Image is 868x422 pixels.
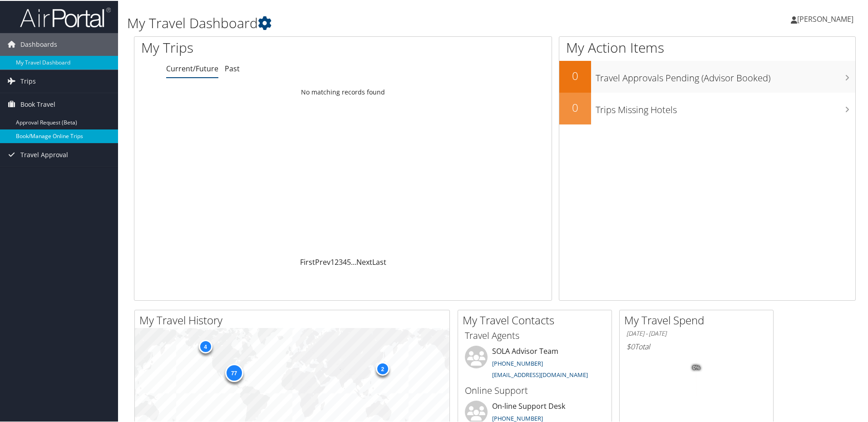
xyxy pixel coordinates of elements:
a: 5 [347,256,351,266]
a: Current/Future [166,63,218,73]
a: 3 [339,256,343,266]
span: Dashboards [20,32,57,55]
h1: My Action Items [559,37,855,56]
img: airportal-logo.png [20,6,111,27]
li: SOLA Advisor Team [460,345,609,382]
h6: [DATE] - [DATE] [626,328,766,337]
span: … [351,256,356,266]
a: 0Travel Approvals Pending (Advisor Booked) [559,60,855,92]
div: 2 [375,361,389,375]
a: 4 [343,256,347,266]
a: First [300,256,315,266]
h3: Travel Agents [465,328,605,341]
h3: Online Support [465,383,605,396]
span: Book Travel [20,92,55,115]
a: Past [225,63,240,73]
h3: Trips Missing Hotels [596,98,855,115]
div: 4 [198,339,212,352]
a: Next [356,256,372,266]
h1: My Trips [141,37,371,56]
h2: 0 [559,99,591,114]
a: [PHONE_NUMBER] [492,358,543,367]
a: 2 [335,256,339,266]
span: [PERSON_NAME] [797,13,853,23]
a: Last [372,256,386,266]
h2: My Travel History [139,312,449,327]
a: [PHONE_NUMBER] [492,413,543,422]
a: [PERSON_NAME] [791,5,863,32]
h3: Travel Approvals Pending (Advisor Booked) [596,66,855,84]
h6: Total [626,341,766,351]
h2: My Travel Spend [624,312,773,327]
span: Travel Approval [20,143,68,165]
span: Trips [20,69,36,92]
h2: 0 [559,67,591,83]
td: No matching records found [134,83,552,99]
span: $0 [626,341,635,351]
div: 77 [225,363,243,381]
a: Prev [315,256,330,266]
tspan: 0% [693,364,700,370]
h1: My Travel Dashboard [127,13,617,32]
a: [EMAIL_ADDRESS][DOMAIN_NAME] [492,370,588,378]
a: 0Trips Missing Hotels [559,92,855,124]
h2: My Travel Contacts [463,312,612,327]
a: 1 [330,256,335,266]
